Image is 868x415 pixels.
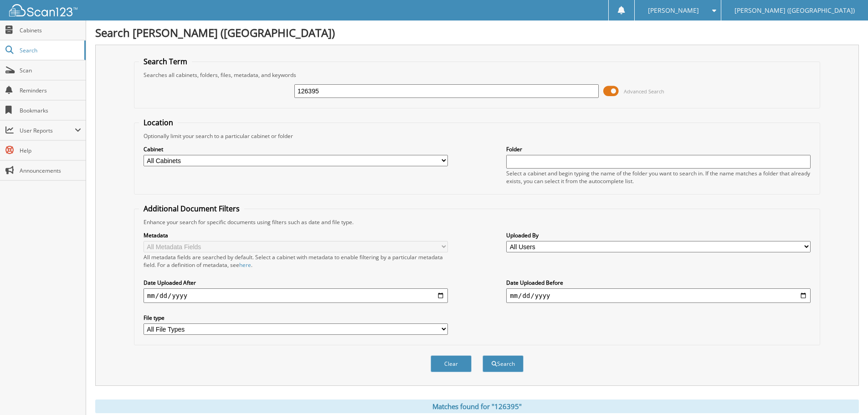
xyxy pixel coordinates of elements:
[139,132,815,140] div: Optionally limit your search to a particular cabinet or folder
[20,107,81,114] span: Bookmarks
[20,147,81,154] span: Help
[506,279,811,287] label: Date Uploaded Before
[20,87,81,94] span: Reminders
[624,88,664,95] span: Advanced Search
[506,288,811,303] input: end
[431,355,472,372] button: Clear
[483,355,524,372] button: Search
[506,169,811,185] div: Select a cabinet and begin typing the name of the folder you want to search in. If the name match...
[506,231,811,239] label: Uploaded By
[144,314,448,322] label: File type
[20,167,81,174] span: Announcements
[20,46,80,54] span: Search
[20,127,75,134] span: User Reports
[139,118,178,128] legend: Location
[648,8,699,13] span: [PERSON_NAME]
[144,279,448,287] label: Date Uploaded After
[139,71,815,79] div: Searches all cabinets, folders, files, metadata, and keywords
[144,145,448,153] label: Cabinet
[95,400,859,413] div: Matches found for "126395"
[20,67,81,74] span: Scan
[20,26,81,34] span: Cabinets
[139,218,815,226] div: Enhance your search for specific documents using filters such as date and file type.
[139,56,192,67] legend: Search Term
[506,145,811,153] label: Folder
[139,204,244,214] legend: Additional Document Filters
[734,8,855,13] span: [PERSON_NAME] ([GEOGRAPHIC_DATA])
[144,253,448,269] div: All metadata fields are searched by default. Select a cabinet with metadata to enable filtering b...
[144,231,448,239] label: Metadata
[239,261,251,269] a: here
[95,25,859,40] h1: Search [PERSON_NAME] ([GEOGRAPHIC_DATA])
[144,288,448,303] input: start
[9,4,77,16] img: scan123-logo-white.svg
